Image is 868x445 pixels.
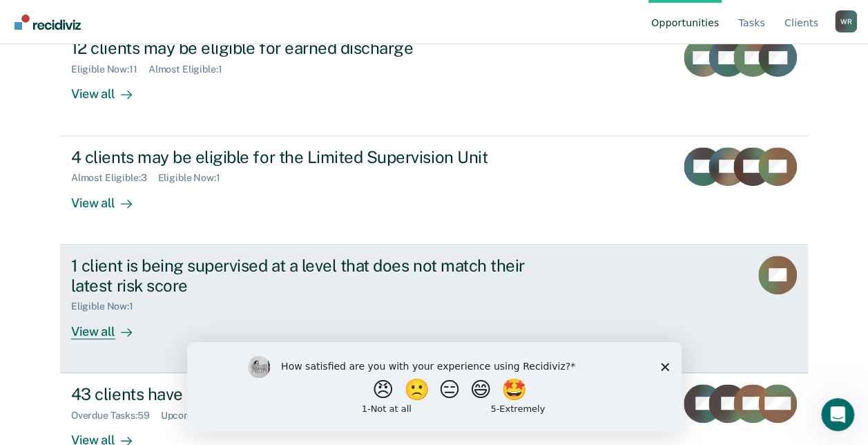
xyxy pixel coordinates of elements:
div: Upcoming Tasks : 30 [161,410,259,422]
div: 43 clients have tasks with overdue or upcoming due dates [71,384,556,404]
div: Eligible Now : 1 [158,172,231,184]
div: Almost Eligible : 1 [148,64,233,75]
div: View all [71,75,148,102]
div: W R [835,10,857,32]
div: 12 clients may be eligible for earned discharge [71,38,556,58]
a: 12 clients may be eligible for earned dischargeEligible Now:11Almost Eligible:1View all [60,26,808,135]
a: 4 clients may be eligible for the Limited Supervision UnitAlmost Eligible:3Eligible Now:1View all [60,136,808,245]
div: View all [71,312,148,339]
div: 4 clients may be eligible for the Limited Supervision Unit [71,147,556,167]
iframe: Survey by Kim from Recidiviz [187,342,682,431]
div: Eligible Now : 11 [71,64,148,75]
div: Almost Eligible : 3 [71,172,158,184]
iframe: Intercom live chat [821,398,854,431]
button: Profile dropdown button [835,10,857,32]
div: Overdue Tasks : 59 [71,410,161,422]
div: Eligible Now : 1 [71,301,144,312]
div: 1 client is being supervised at a level that does not match their latest risk score [71,256,556,296]
a: 1 client is being supervised at a level that does not match their latest risk scoreEligible Now:1... [60,245,808,373]
img: Recidiviz [15,15,81,30]
div: View all [71,184,148,211]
